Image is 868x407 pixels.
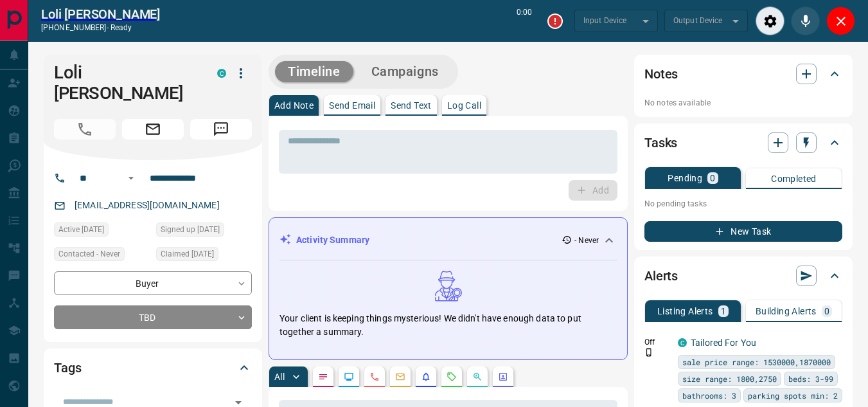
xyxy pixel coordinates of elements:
[682,372,777,385] span: size range: 1800,2750
[447,372,457,382] svg: Requests
[41,22,160,33] p: [PHONE_NUMBER] -
[421,372,431,382] svg: Listing Alerts
[644,336,670,348] p: Off
[668,174,702,183] p: Pending
[122,119,184,140] span: Email
[691,338,756,348] a: Tailored For You
[156,222,252,240] div: Fri Apr 12 2024
[710,174,715,183] p: 0
[644,194,842,213] p: No pending tasks
[318,372,328,382] svg: Notes
[391,101,432,110] p: Send Text
[344,372,354,382] svg: Lead Browsing Activity
[54,352,252,383] div: Tags
[748,389,838,402] span: parking spots min: 2
[756,6,784,35] div: Audio Settings
[274,101,314,110] p: Add Note
[644,132,677,153] h2: Tasks
[279,228,617,252] div: Activity Summary- Never
[644,97,842,109] p: No notes available
[54,62,198,104] h1: Loli [PERSON_NAME]
[274,372,285,381] p: All
[58,248,120,260] span: Contacted - Never
[682,356,831,368] span: sale price range: 1530000,1870000
[824,307,829,316] p: 0
[329,101,375,110] p: Send Email
[826,6,855,35] div: Close
[447,101,481,110] p: Log Call
[190,119,252,140] span: Message
[657,307,713,316] p: Listing Alerts
[756,307,817,316] p: Building Alerts
[75,200,220,210] a: [EMAIL_ADDRESS][DOMAIN_NAME]
[54,357,81,378] h2: Tags
[54,222,150,240] div: Fri Apr 12 2024
[54,119,116,140] span: Call
[498,372,508,382] svg: Agent Actions
[41,6,160,22] a: Loli [PERSON_NAME]
[517,6,532,35] p: 0:00
[721,307,726,316] p: 1
[58,223,104,236] span: Active [DATE]
[217,69,226,78] div: condos.ca
[644,221,842,242] button: New Task
[682,389,736,402] span: bathrooms: 3
[678,338,687,347] div: condos.ca
[644,64,678,84] h2: Notes
[123,170,139,186] button: Open
[156,247,252,265] div: Fri Apr 12 2024
[644,348,653,357] svg: Push Notification Only
[161,248,214,260] span: Claimed [DATE]
[54,271,252,295] div: Buyer
[369,372,380,382] svg: Calls
[275,61,353,82] button: Timeline
[644,59,842,89] div: Notes
[279,312,617,339] p: Your client is keeping things mysterious! We didn't have enough data to put together a summary.
[771,174,817,183] p: Completed
[54,305,252,329] div: TBD
[791,6,820,35] div: Mute
[788,372,833,385] span: beds: 3-99
[574,235,599,246] p: - Never
[296,233,369,247] p: Activity Summary
[644,260,842,291] div: Alerts
[161,223,220,236] span: Signed up [DATE]
[111,23,132,32] span: ready
[395,372,405,382] svg: Emails
[359,61,452,82] button: Campaigns
[644,266,678,286] h2: Alerts
[644,127,842,158] div: Tasks
[472,372,483,382] svg: Opportunities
